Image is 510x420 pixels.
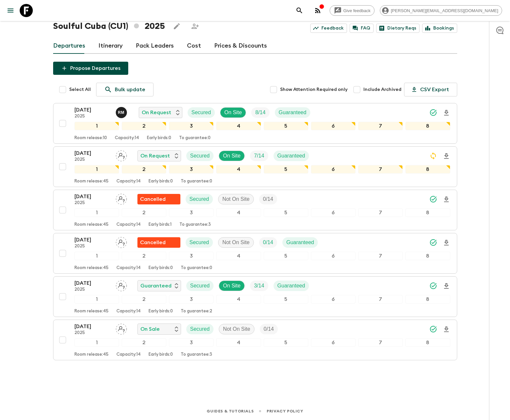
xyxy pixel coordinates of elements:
p: Early birds: 1 [149,222,172,227]
div: On Site [220,107,246,118]
div: 6 [311,295,356,304]
div: On Site [219,281,245,291]
div: 1 [74,122,119,130]
button: [DATE]2025Assign pack leaderFlash Pack cancellationSecuredNot On SiteTrip FillGuaranteed12345678R... [53,233,457,274]
span: Assign pack leader [116,282,127,287]
p: Room release: 45 [74,222,109,227]
p: To guarantee: 0 [179,136,211,141]
div: Flash Pack cancellation [137,237,180,248]
div: 8 [405,165,450,174]
div: 2 [122,338,166,347]
p: Guaranteed [140,282,172,290]
div: 3 [169,252,214,260]
p: To guarantee: 3 [179,222,211,227]
p: On Site [223,282,240,290]
div: 4 [216,338,261,347]
div: Secured [186,194,213,204]
svg: Download Onboarding [442,152,450,160]
p: Early birds: 0 [147,136,171,141]
p: Room release: 45 [74,179,109,184]
div: 7 [358,122,403,130]
p: On Site [224,109,242,116]
a: Privacy Policy [267,408,303,415]
p: 2025 [74,114,111,119]
button: menu [4,4,17,17]
p: 2025 [74,200,111,206]
p: [DATE] [74,323,111,330]
div: 5 [264,208,308,217]
svg: Synced Successfully [429,239,437,246]
svg: Sync Required - Changes detected [429,152,437,160]
div: 6 [311,165,356,174]
a: Cost [187,38,201,54]
span: Share this itinerary [189,20,202,33]
p: Guaranteed [277,282,305,290]
button: [DATE]2025Assign pack leaderFlash Pack cancellationSecuredNot On SiteTrip Fill12345678Room releas... [53,190,457,230]
div: 4 [216,208,261,217]
div: Secured [188,107,215,118]
div: 3 [169,295,214,304]
button: [DATE]2025Reniel Monzon JimenezOn RequestSecuredOn SiteTrip FillGuaranteed12345678Room release:10... [53,103,457,144]
p: Capacity: 14 [116,265,141,271]
svg: Download Onboarding [442,282,450,290]
span: Select All [69,86,91,93]
a: Bulk update [96,83,153,96]
button: Edit this itinerary [170,20,183,33]
p: [DATE] [74,106,111,114]
p: [DATE] [74,279,111,287]
div: 2 [122,165,166,174]
button: RM [116,107,128,118]
div: Trip Fill [250,281,268,291]
p: Room release: 45 [74,309,109,314]
a: Give feedback [330,5,375,16]
div: 3 [169,122,214,130]
div: Trip Fill [259,194,277,204]
p: Room release: 45 [74,352,109,357]
svg: Download Onboarding [442,196,450,203]
p: Early birds: 0 [149,179,173,184]
p: 2025 [74,287,111,292]
p: Room release: 45 [74,265,109,271]
p: Not On Site [222,239,250,246]
p: Guaranteed [279,109,307,116]
a: Dietary Reqs [376,24,419,33]
div: Secured [186,281,214,291]
a: Bookings [422,24,457,33]
button: [DATE]2025Assign pack leaderOn SaleSecuredNot On SiteTrip Fill12345678Room release:45Capacity:14E... [53,320,457,360]
div: Not On Site [218,194,254,204]
div: Not On Site [218,237,254,248]
p: Secured [190,282,210,290]
p: Guaranteed [277,152,305,160]
p: 8 / 14 [255,109,265,116]
p: 2025 [74,244,111,249]
a: Feedback [310,24,347,33]
div: 3 [169,338,214,347]
div: 4 [216,252,261,260]
svg: Download Onboarding [442,325,450,333]
span: [PERSON_NAME][EMAIL_ADDRESS][DOMAIN_NAME] [387,8,502,13]
div: 6 [311,338,356,347]
div: 5 [264,165,308,174]
div: Trip Fill [251,107,269,118]
p: Early birds: 0 [149,309,173,314]
div: 7 [358,338,403,347]
div: 4 [216,165,261,174]
p: [DATE] [74,193,111,200]
p: Early birds: 0 [149,352,173,357]
p: Cancelled [140,239,166,246]
svg: Synced Successfully [429,282,437,290]
a: Itinerary [98,38,123,54]
span: Assign pack leader [116,325,127,331]
p: Early birds: 0 [149,265,173,271]
div: 7 [358,165,403,174]
span: Reniel Monzon Jimenez [116,109,128,114]
h1: Soulful Cuba (CU1) 2025 [53,20,165,33]
p: 0 / 14 [263,195,273,203]
div: 2 [122,295,166,304]
p: [DATE] [74,149,111,157]
p: 2025 [74,330,111,336]
p: 0 / 14 [264,325,274,333]
p: Not On Site [222,195,250,203]
span: Assign pack leader [116,152,127,157]
p: Bulk update [115,86,145,94]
